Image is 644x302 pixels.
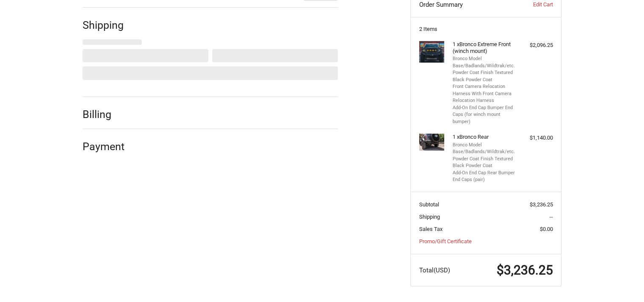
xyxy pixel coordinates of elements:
span: Sales Tax [419,226,442,232]
li: Front Camera Relocation Harness With Front Camera Relocation Harness [453,83,517,104]
span: $0.00 [540,226,553,232]
li: Add-On End Cap Rear Bumper End Caps (pair) [453,170,517,184]
span: -- [550,214,553,220]
h4: 1 x Bronco Rear [453,134,517,140]
span: Shipping [419,214,440,220]
h3: 2 Items [419,26,553,33]
span: Subtotal [419,201,439,208]
h2: Shipping [83,19,132,32]
div: $2,096.25 [520,41,553,49]
li: Bronco Model Base/Badlands/Wildtrak/etc. [453,142,517,156]
span: $3,236.25 [497,263,553,277]
h4: 1 x Bronco Extreme Front (winch mount) [453,41,517,55]
li: Add-On End Cap Bumper End Caps (for winch mount bumper) [453,104,517,126]
div: $1,140.00 [520,134,553,142]
h3: Order Summary [419,0,511,9]
h2: Billing [83,108,132,121]
iframe: Chat Widget [602,261,644,302]
a: Edit Cart [511,0,553,9]
span: Total (USD) [419,266,450,274]
span: $3,236.25 [530,201,553,208]
h2: Payment [83,140,132,153]
a: Promo/Gift Certificate [419,238,472,244]
li: Powder Coat Finish Textured Black Powder Coat [453,156,517,170]
li: Bronco Model Base/Badlands/Wildtrak/etc. [453,55,517,69]
li: Powder Coat Finish Textured Black Powder Coat [453,69,517,83]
